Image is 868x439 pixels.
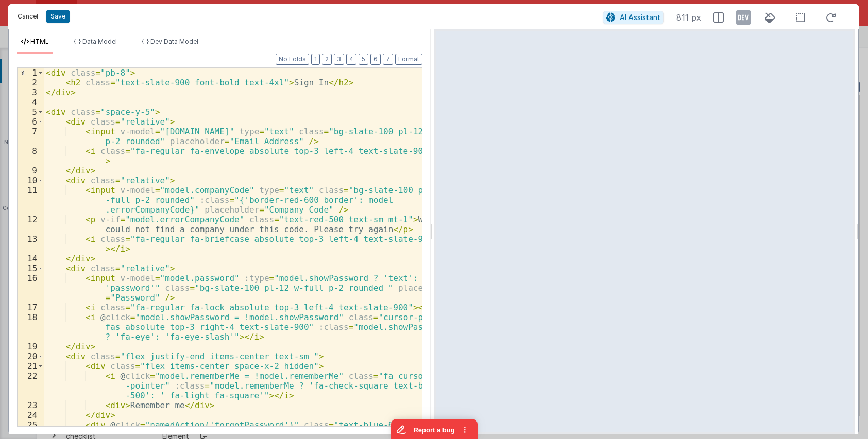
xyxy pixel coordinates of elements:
div: 23 [18,400,44,410]
button: AI Assistant [603,11,664,24]
div: 5 [18,107,44,117]
button: 7 [383,54,393,65]
div: 15 [18,264,44,273]
div: 13 [18,234,44,254]
div: 18 [18,312,44,342]
div: 7 [18,127,44,146]
button: 6 [370,54,381,65]
div: 10 [18,175,44,185]
div: 1 [18,68,44,78]
button: Save [46,10,70,23]
div: 17 [18,303,44,312]
div: 14 [18,254,44,264]
span: 811 px [676,11,701,24]
span: Data Model [82,38,117,45]
div: 2 [18,78,44,87]
button: Format [395,54,422,65]
div: 20 [18,352,44,361]
button: No Folds [276,54,309,65]
div: 11 [18,185,44,215]
button: 5 [359,54,368,65]
button: 2 [322,54,332,65]
button: 4 [346,54,356,65]
div: 6 [18,117,44,127]
span: AI Assistant [620,13,660,22]
div: 9 [18,166,44,175]
span: HTML [30,38,49,45]
button: Cancel [12,9,43,24]
div: 22 [18,371,44,400]
div: 4 [18,97,44,107]
div: 3 [18,87,44,97]
span: Dev Data Model [150,38,198,45]
div: 21 [18,361,44,371]
div: 16 [18,273,44,303]
button: 1 [311,54,320,65]
button: 3 [334,54,344,65]
div: 8 [18,146,44,166]
div: 19 [18,342,44,352]
div: 24 [18,410,44,420]
div: 12 [18,215,44,234]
